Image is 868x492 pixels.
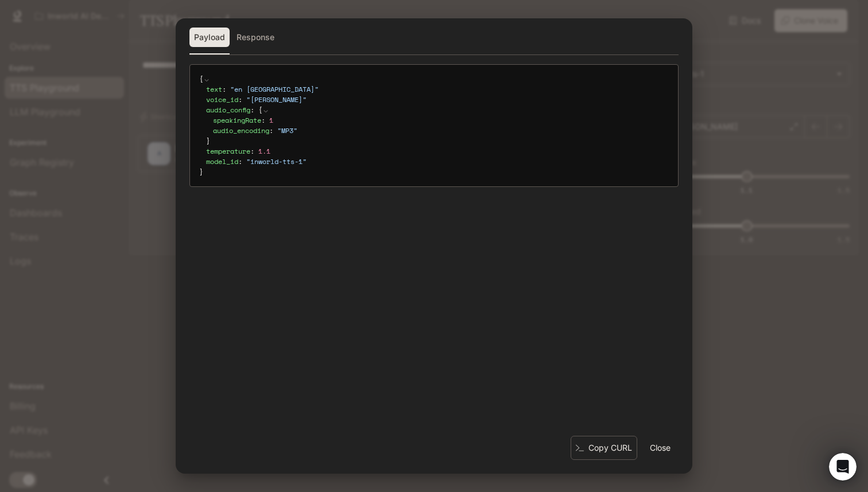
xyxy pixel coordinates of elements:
[206,105,669,146] div: :
[642,436,679,459] button: Close
[232,28,279,47] button: Response
[277,126,297,135] span: " MP3 "
[199,74,203,84] span: {
[189,28,230,47] button: Payload
[829,453,857,481] iframe: Intercom live chat
[246,157,307,166] span: " inworld-tts-1 "
[269,115,273,125] span: 1
[258,146,270,156] span: 1.1
[206,84,669,95] div: :
[206,95,669,105] div: :
[206,157,238,166] span: model_id
[213,126,269,135] span: audio_encoding
[258,105,262,115] span: {
[230,84,319,94] span: " en [GEOGRAPHIC_DATA] "
[206,95,238,104] span: voice_id
[213,115,261,125] span: speakingRate
[206,136,210,146] span: }
[199,167,203,177] span: }
[571,436,637,460] button: Copy CURL
[213,115,669,126] div: :
[213,126,669,136] div: :
[206,84,222,94] span: text
[206,157,669,167] div: :
[206,146,669,157] div: :
[206,146,250,156] span: temperature
[206,105,250,115] span: audio_config
[246,95,307,104] span: " [PERSON_NAME] "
